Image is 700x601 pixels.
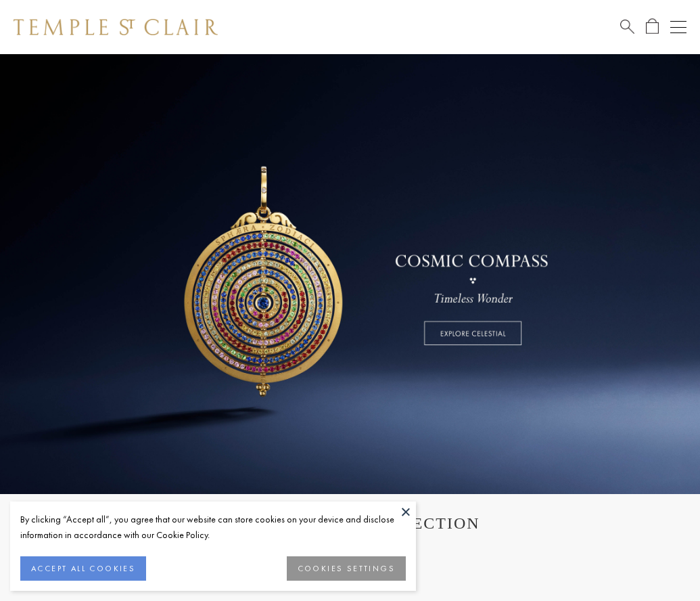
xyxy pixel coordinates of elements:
button: ACCEPT ALL COOKIES [20,556,146,581]
div: By clicking “Accept all”, you agree that our website can store cookies on your device and disclos... [20,512,406,543]
button: COOKIES SETTINGS [287,556,406,581]
img: Temple St. Clair [14,19,218,35]
button: Open navigation [670,19,686,35]
a: Search [620,18,634,35]
a: Open Shopping Bag [646,18,659,35]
